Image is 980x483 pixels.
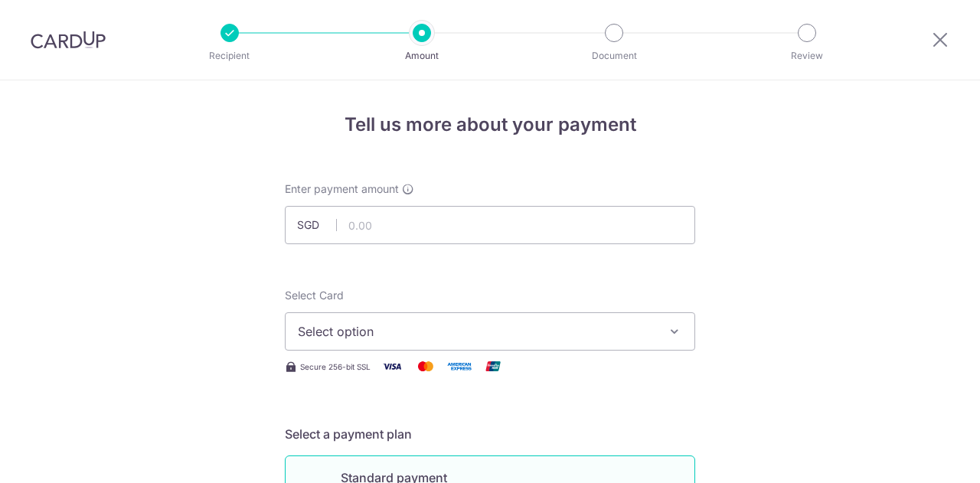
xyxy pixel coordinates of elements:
[285,425,695,443] h5: Select a payment plan
[31,31,106,49] img: CardUp
[285,289,344,302] span: translation missing: en.payables.payment_networks.credit_card.summary.labels.select_card
[285,181,399,197] span: Enter payment amount
[285,206,695,244] input: 0.00
[478,357,508,376] img: Union Pay
[410,357,441,376] img: Mastercard
[285,111,695,139] h4: Tell us more about your payment
[300,361,371,373] span: Secure 256-bit SSL
[444,357,475,376] img: American Express
[750,48,864,64] p: Review
[285,312,695,351] button: Select option
[557,48,671,64] p: Document
[377,357,407,376] img: Visa
[297,217,337,233] span: SGD
[298,322,655,341] span: Select option
[173,48,286,64] p: Recipient
[365,48,479,64] p: Amount
[882,437,965,475] iframe: Opens a widget where you can find more information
